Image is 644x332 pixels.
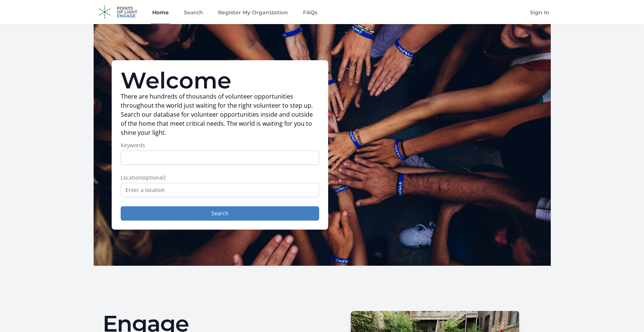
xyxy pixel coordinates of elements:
[121,69,319,92] h1: Welcome
[142,174,165,181] span: (optional)
[121,142,319,149] label: Keywords
[121,206,319,221] button: Search
[121,92,319,137] p: There are hundreds of thousands of volunteer opportunities throughout the world just waiting for ...
[121,174,319,181] label: Location
[121,183,319,197] input: Enter a location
